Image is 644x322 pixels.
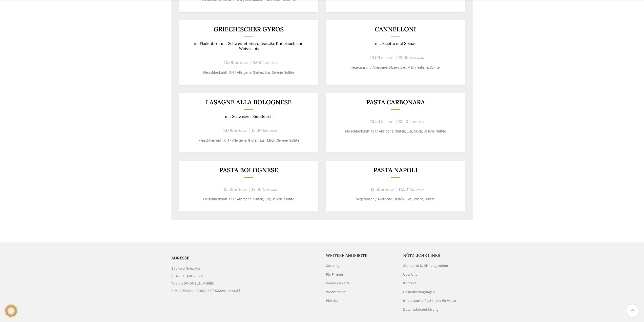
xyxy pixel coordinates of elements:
[252,186,261,192] span: 12.50
[234,188,247,192] span: In-House
[332,26,459,32] h3: Cannelloni
[403,253,473,258] h5: Nützliche Links
[403,307,439,312] a: Datenschutzerklärung
[332,129,459,134] p: Fleischherkunft: CH / Allergene: Gluten, Eier, Milch, Sellerie, Sulfite
[398,119,408,124] span: 12.50
[626,304,639,317] a: Scroll to top button
[171,281,318,286] a: List item link
[370,186,380,192] span: 12.50
[253,60,261,65] span: 9.00
[332,99,459,105] h3: Pasta Carbonara
[332,197,459,202] p: vegetarisch / Allergene: Gluten, Eier, Sellerie, Sulfite
[185,99,312,105] h3: Lasagne alla Bolognese
[171,255,189,260] span: ADRESSE
[224,60,234,65] span: 10.00
[185,41,312,51] p: im Fladenbrot mit Schweinefleisch, Tzatziki, Knoblauch und Weisskabis
[326,290,346,295] a: Postversand
[409,120,424,124] span: Take-Away
[370,55,380,60] span: 13.00
[381,56,393,60] span: In-House
[381,120,393,124] span: In-House
[326,281,350,286] a: Geniesserkarte
[185,70,312,75] p: Fleischherkunft: CH / Allergene: Gluten, Eier, Sellerie, Sulfite
[171,266,200,271] span: Bäckerei Schwyter
[399,186,408,192] span: 11.50
[185,26,312,32] h3: Griechischer Gyros
[234,129,247,132] span: In-House
[185,167,312,173] h3: Pasta Bolognese
[332,167,459,173] h3: Pasta Napoli
[185,197,312,202] p: Fleischherkunft: CH / Allergene: Gluten, Eier, Sellerie, Sulfite
[262,61,277,65] span: Take-Away
[403,290,435,295] a: Bestellbedingungen
[223,186,233,192] span: 13.50
[252,127,262,133] span: 13.00
[185,114,312,119] p: mit Schweizer Rindfleisch
[381,188,394,192] span: In-House
[332,41,459,46] p: mit Ricotta und Spinat
[326,298,339,303] a: Pick-Up
[326,263,340,268] a: Catering
[370,119,380,124] span: 13.50
[326,253,396,258] h5: Weitere Angebote
[185,138,312,143] p: Fleischherkunft: CH / Allergene: Gluten, Eier, Milch, Sellerie, Sulfite
[171,273,203,279] span: [STREET_ADDRESS]
[263,129,278,132] span: Take-Away
[235,61,248,65] span: In-House
[403,272,418,277] a: Über Uns
[409,188,424,192] span: Take-Away
[409,56,424,60] span: Take-Away
[403,281,417,286] a: Kontakt
[403,298,456,303] a: Impressum / Rechtliche Hinweise
[332,65,459,70] p: vegetarisch / Allergene: Gluten, Eier, Milch, Sellerie, Sulfite
[398,55,408,60] span: 12.00
[171,288,318,294] a: List item link
[326,272,343,277] a: Für Firmen
[403,263,448,268] a: Standorte & Öffnungszeiten
[262,188,277,192] span: Take-Away
[223,127,233,133] span: 14.00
